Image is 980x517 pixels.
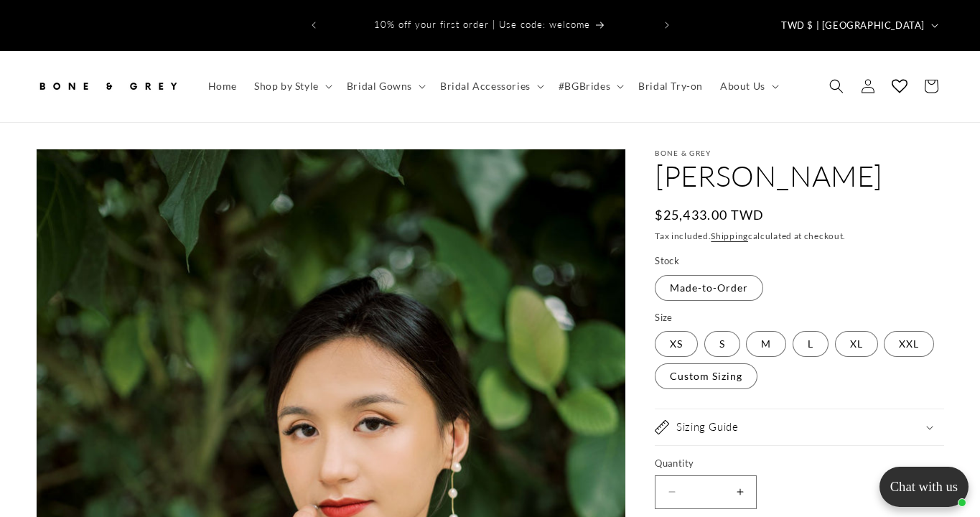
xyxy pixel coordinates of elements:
[298,11,330,39] button: Previous announcement
[835,331,878,357] label: XL
[655,363,757,389] label: Custom Sizing
[793,331,829,357] label: L
[630,71,711,101] a: Bridal Try-on
[431,71,550,101] summary: Bridal Accessories
[879,479,969,495] p: Chat with us
[746,331,786,357] label: M
[655,229,944,243] div: Tax included. calculated at checkout.
[655,457,944,471] label: Quantity
[704,331,740,357] label: S
[338,71,431,101] summary: Bridal Gowns
[440,80,531,93] span: Bridal Accessories
[884,331,934,357] label: XXL
[655,311,674,325] legend: Size
[655,157,944,195] h1: [PERSON_NAME]
[246,71,338,101] summary: Shop by Style
[655,409,944,445] summary: Sizing Guide
[208,80,237,93] span: Home
[559,80,610,93] span: #BGBrides
[711,71,785,101] summary: About Us
[655,149,944,157] p: Bone & Grey
[655,205,764,225] span: $25,433.00 TWD
[821,70,852,102] summary: Search
[254,80,319,93] span: Shop by Style
[347,80,412,93] span: Bridal Gowns
[655,275,763,301] label: Made-to-Order
[651,11,683,39] button: Next announcement
[638,80,703,93] span: Bridal Try-on
[36,70,179,102] img: Bone and Grey Bridal
[200,71,246,101] a: Home
[655,254,681,269] legend: Stock
[374,19,590,30] span: 10% off your first order | Use code: welcome
[711,230,748,241] a: Shipping
[655,331,698,357] label: XS
[720,80,765,93] span: About Us
[676,420,738,434] h2: Sizing Guide
[550,71,630,101] summary: #BGBrides
[773,11,944,39] button: TWD $ | [GEOGRAPHIC_DATA]
[879,467,969,507] button: Open chatbox
[781,19,925,33] span: TWD $ | [GEOGRAPHIC_DATA]
[31,65,185,108] a: Bone and Grey Bridal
